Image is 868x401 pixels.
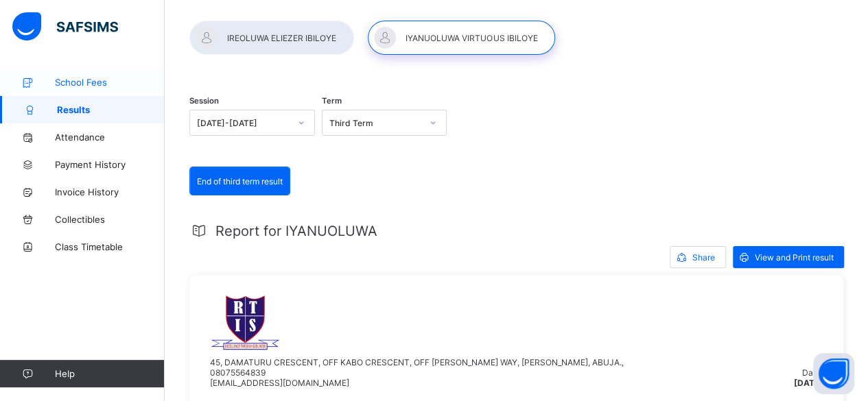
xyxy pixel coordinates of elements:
[755,252,834,263] span: View and Print result
[55,159,165,170] span: Payment History
[189,96,219,106] span: Session
[794,378,823,388] span: [DATE]
[55,132,165,143] span: Attendance
[692,252,715,263] span: Share
[57,104,165,115] span: Results
[55,186,165,197] span: Invoice History
[55,77,165,88] span: School Fees
[197,118,290,128] div: [DATE]-[DATE]
[55,214,165,225] span: Collectibles
[322,96,342,106] span: Term
[210,357,624,388] span: 45, DAMATURU CRESCENT, OFF KABO CRESCENT, OFF [PERSON_NAME] WAY, [PERSON_NAME], ABUJA., 080755648...
[55,241,165,252] span: Class Timetable
[215,223,377,239] span: Report for IYANUOLUWA
[813,353,854,394] button: Open asap
[55,368,164,379] span: Help
[210,295,281,350] img: rtis.png
[12,12,118,41] img: safsims
[197,176,283,186] span: End of third term result
[802,367,823,378] span: Date:
[329,118,422,128] div: Third Term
